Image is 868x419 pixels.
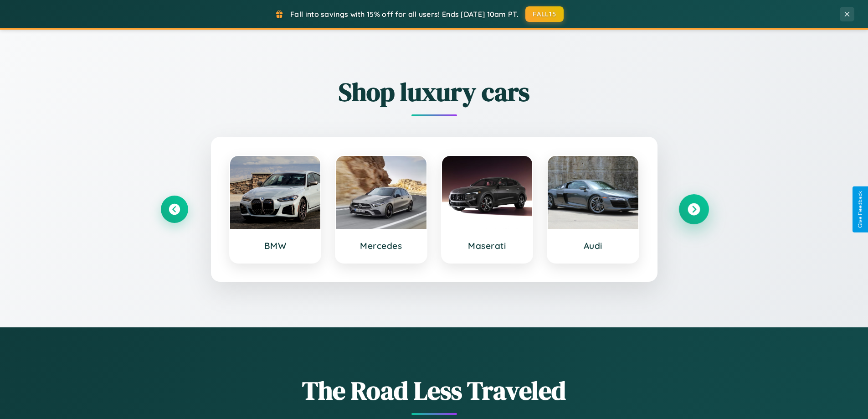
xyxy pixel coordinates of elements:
div: Give Feedback [857,191,863,228]
h1: The Road Less Traveled [161,373,708,408]
span: Fall into savings with 15% off for all users! Ends [DATE] 10am PT. [290,10,519,19]
h3: Audi [557,240,629,251]
h3: Mercedes [345,240,417,251]
h3: BMW [239,240,312,251]
h2: Shop luxury cars [161,74,708,109]
h3: Maserati [451,240,524,251]
button: FALL15 [525,6,564,22]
